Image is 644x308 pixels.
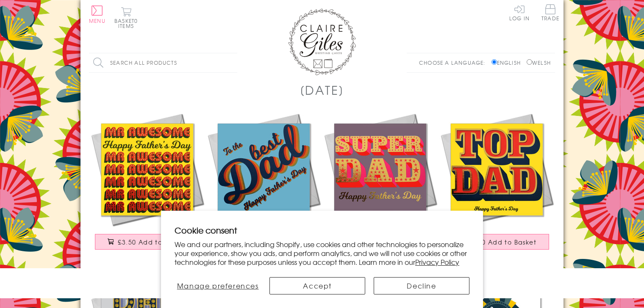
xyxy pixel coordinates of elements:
[269,277,365,294] button: Accept
[89,53,237,72] input: Search all products
[288,8,356,75] img: Claire Giles Greetings Cards
[491,59,497,65] input: English
[439,111,555,258] a: Father's Day Card, Top Dad, text foiled in shiny gold £3.50 Add to Basket
[419,59,490,66] p: Choose a language:
[527,59,551,66] label: Welsh
[205,111,322,258] a: Father's Day Card, Best Dad, text foiled in shiny gold £3.50 Add to Basket
[444,234,550,250] button: £3.50 Add to Basket
[527,59,532,65] input: Welsh
[374,277,469,294] button: Decline
[177,280,259,291] span: Manage preferences
[229,53,237,72] input: Search
[114,7,138,28] button: Basket0 items
[322,111,439,228] img: Father's Day Card, Super Dad, text foiled in shiny gold
[322,111,439,258] a: Father's Day Card, Super Dad, text foiled in shiny gold £3.50 Add to Basket
[89,5,105,23] button: Menu
[89,111,205,228] img: Father's Day Card, Mr Awesome, text foiled in shiny gold
[509,4,530,21] a: Log In
[95,234,200,250] button: £3.50 Add to Basket
[439,111,555,228] img: Father's Day Card, Top Dad, text foiled in shiny gold
[175,224,469,236] h2: Cookie consent
[300,81,344,99] h1: [DATE]
[541,4,559,22] a: Trade
[175,240,469,266] p: We and our partners, including Shopify, use cookies and other technologies to personalize your ex...
[541,4,559,21] span: Trade
[205,111,322,228] img: Father's Day Card, Best Dad, text foiled in shiny gold
[491,59,525,66] label: English
[175,277,261,294] button: Manage preferences
[415,257,459,267] a: Privacy Policy
[89,111,205,258] a: Father's Day Card, Mr Awesome, text foiled in shiny gold £3.50 Add to Basket
[89,17,105,25] span: Menu
[118,238,187,246] span: £3.50 Add to Basket
[467,238,536,246] span: £3.50 Add to Basket
[118,17,138,30] span: 0 items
